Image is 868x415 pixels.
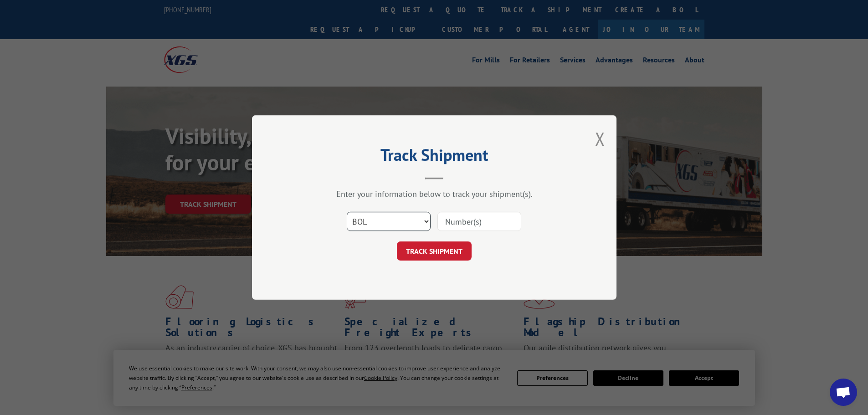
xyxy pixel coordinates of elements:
div: Enter your information below to track your shipment(s). [298,189,571,199]
a: Open chat [830,379,857,406]
button: Close modal [595,127,605,151]
button: TRACK SHIPMENT [397,241,472,261]
h2: Track Shipment [298,149,571,166]
input: Number(s) [437,212,521,231]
